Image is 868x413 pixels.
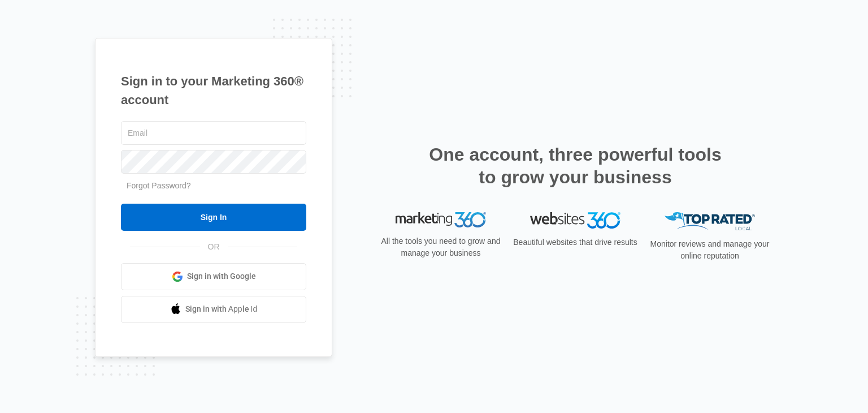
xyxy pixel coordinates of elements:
input: Email [121,121,306,145]
span: Sign in with Google [187,270,256,282]
span: OR [200,241,228,253]
input: Sign In [121,204,306,231]
p: Monitor reviews and manage your online reputation [646,238,773,262]
p: Beautiful websites that drive results [512,236,639,248]
img: Websites 360 [530,212,620,229]
h1: Sign in to your Marketing 360® account [121,72,306,109]
span: Sign in with Apple Id [185,303,258,315]
img: Top Rated Local [665,212,755,231]
a: Forgot Password? [127,181,191,190]
a: Sign in with Apple Id [121,296,306,323]
img: Marketing 360 [396,212,486,228]
a: Sign in with Google [121,263,306,290]
h2: One account, three powerful tools to grow your business [426,143,725,188]
p: All the tools you need to grow and manage your business [377,235,504,259]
